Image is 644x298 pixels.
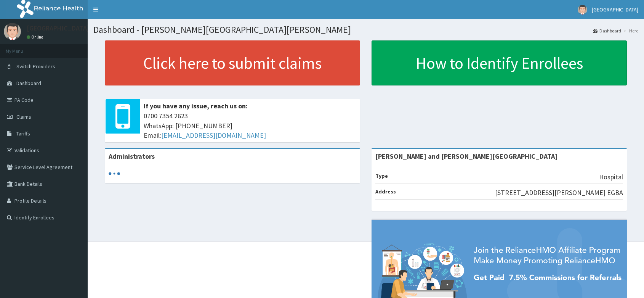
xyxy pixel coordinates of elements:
[27,25,90,32] p: [GEOGRAPHIC_DATA]
[372,40,627,85] a: How to Identify Enrollees
[16,80,41,87] span: Dashboard
[495,188,623,198] p: [STREET_ADDRESS][PERSON_NAME] EGBA
[375,172,388,179] b: Type
[16,113,31,120] span: Claims
[599,172,623,182] p: Hospital
[375,152,557,161] strong: [PERSON_NAME] and [PERSON_NAME][GEOGRAPHIC_DATA]
[16,63,55,70] span: Switch Providers
[375,188,396,195] b: Address
[622,27,638,34] li: Here
[109,168,120,179] svg: audio-loading
[144,101,248,110] b: If you have any issue, reach us on:
[16,130,30,137] span: Tariffs
[578,5,587,14] img: User Image
[27,34,45,40] a: Online
[109,152,155,161] b: Administrators
[144,111,356,140] span: 0700 7354 2623 WhatsApp: [PHONE_NUMBER] Email:
[161,131,266,140] a: [EMAIL_ADDRESS][DOMAIN_NAME]
[105,40,360,85] a: Click here to submit claims
[4,23,21,40] img: User Image
[593,27,621,34] a: Dashboard
[592,6,638,13] span: [GEOGRAPHIC_DATA]
[93,25,638,35] h1: Dashboard - [PERSON_NAME][GEOGRAPHIC_DATA][PERSON_NAME]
